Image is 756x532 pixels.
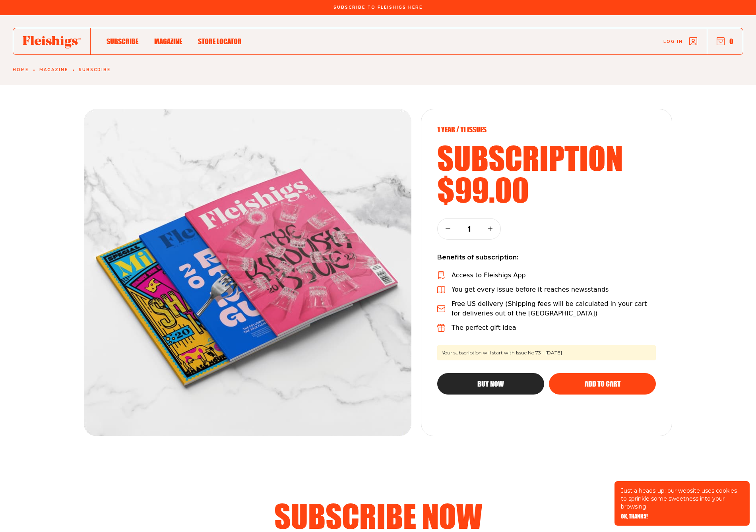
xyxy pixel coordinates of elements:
[437,125,656,134] p: 1 year / 11 Issues
[437,345,656,360] span: Your subscription will start with Issue No 73 - [DATE]
[198,37,242,46] span: Store locator
[13,68,29,72] a: Home
[717,37,733,46] button: 0
[621,514,648,519] button: OK, THANKS!
[621,487,743,511] p: Just a heads-up: our website uses cookies to sprinkle some sweetness into your browsing.
[79,68,110,72] a: Subscribe
[452,285,609,294] p: You get every issue before it reaches newsstands
[437,373,544,395] button: Buy Now
[154,37,182,46] span: Magazine
[452,323,516,333] p: The perfect gift idea
[477,380,504,387] span: Buy Now
[464,224,474,233] p: 1
[198,36,242,46] a: Store locator
[154,36,182,46] a: Magazine
[333,5,423,10] span: Subscribe To Fleishigs Here
[452,271,526,280] p: Access to Fleishigs App
[585,380,620,387] span: Add to cart
[39,68,68,72] a: Magazine
[437,252,656,263] p: Benefits of subscription:
[107,36,138,46] a: Subscribe
[437,174,656,205] h2: $99.00
[107,37,138,46] span: Subscribe
[332,5,424,9] a: Subscribe To Fleishigs Here
[108,500,648,532] h2: Subscribe now
[84,109,411,436] img: magazines
[663,39,683,44] span: Log in
[437,142,656,174] h2: subscription
[663,37,697,45] a: Log in
[549,373,656,395] button: Add to cart
[452,299,656,318] p: Free US delivery (Shipping fees will be calculated in your cart for deliveries out of the [GEOGRA...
